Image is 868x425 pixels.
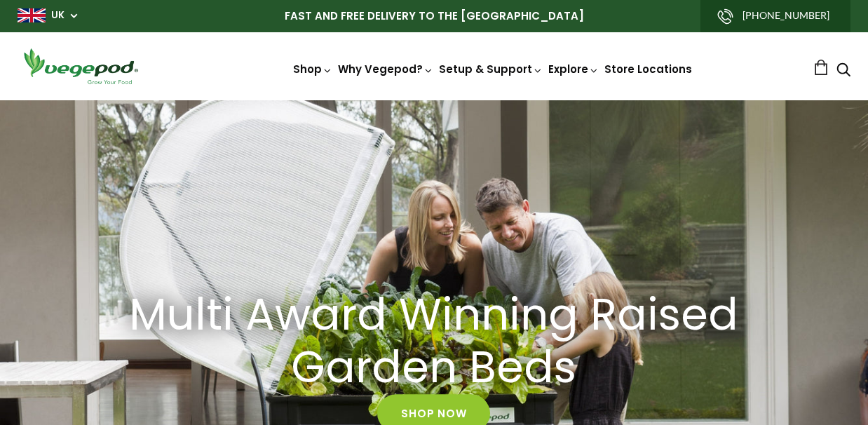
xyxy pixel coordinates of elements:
a: Store Locations [604,62,692,76]
img: Vegepod [18,46,144,86]
a: Shop [293,62,332,76]
a: Search [836,64,850,79]
a: Multi Award Winning Raised Garden Beds [83,290,785,395]
a: UK [51,8,65,22]
a: Explore [548,62,599,76]
h2: Multi Award Winning Raised Garden Beds [118,290,750,395]
a: Setup & Support [439,62,543,76]
a: Why Vegepod? [338,62,433,76]
img: gb_large.png [18,8,46,22]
